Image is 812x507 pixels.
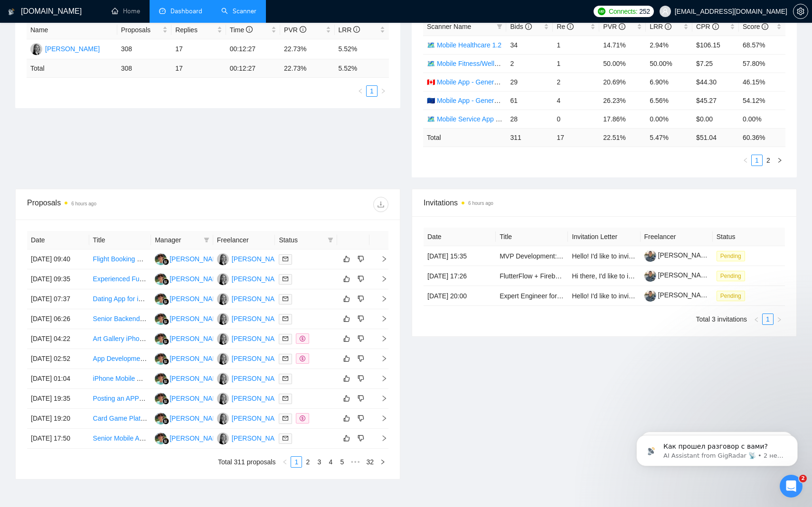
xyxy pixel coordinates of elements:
span: left [754,317,759,323]
td: $106.15 [692,36,739,54]
a: AM[PERSON_NAME] [155,275,224,282]
span: filter [497,24,502,29]
span: info-circle [246,26,253,33]
a: JK[PERSON_NAME] [217,374,286,382]
div: [PERSON_NAME] [170,413,224,424]
td: $7.25 [692,54,739,73]
td: 57.80% [739,54,785,73]
button: like [341,413,352,424]
span: mail [283,276,288,282]
a: 🇪🇺 Mobile App - General 1.1 [427,97,510,104]
a: 2 [763,155,774,166]
td: 0.00% [739,110,785,128]
div: [PERSON_NAME] [170,254,224,264]
td: 308 [117,39,171,59]
div: [PERSON_NAME] [170,373,224,384]
button: like [341,353,352,364]
span: like [343,395,350,402]
div: [PERSON_NAME] [232,294,286,304]
span: Time [230,26,253,34]
td: 22.51 % [599,128,646,147]
span: dislike [358,295,364,303]
span: like [343,355,350,362]
button: dislike [355,293,367,304]
a: Experienced Full-Stack Developer for Wellness App MVP [93,275,262,283]
span: dislike [358,395,364,402]
a: JK[PERSON_NAME] [217,434,286,442]
a: searchScanner [221,7,256,15]
td: $ 51.04 [692,128,739,147]
span: right [380,88,386,94]
td: 50.00% [599,54,646,73]
span: mail [283,336,288,341]
button: like [341,313,352,324]
th: Proposals [117,21,171,39]
span: info-circle [353,26,360,33]
td: Total [27,59,117,78]
img: Profile image for AI Assistant from GigRadar 📡 [21,28,37,44]
button: setting [793,4,808,19]
img: JK [217,253,229,265]
td: 4 [553,91,599,110]
span: Scanner Name [427,23,471,30]
img: AM [155,273,167,285]
img: AM [155,393,167,405]
a: 1 [752,155,762,166]
li: Next Page [378,85,389,97]
a: 🇨🇦 Mobile App - General - ([PERSON_NAME] | ✅ Immediate Start) [427,78,626,86]
time: 6 hours ago [71,201,96,206]
div: [PERSON_NAME] [232,254,286,264]
img: gigradar-bm.png [162,278,169,285]
span: LRR [339,26,360,34]
div: [PERSON_NAME] [232,274,286,284]
img: c18Q9YpQpRE3Aqd8uPC4i-l7ZGXwES9tmKQztpbYXNxBLPP6q0XVh62qtm7KNW3Qwd [644,270,656,282]
time: 6 hours ago [468,201,493,206]
button: dislike [355,273,367,285]
button: like [341,373,352,384]
span: dislike [358,275,364,283]
img: gigradar-bm.png [162,258,169,265]
td: 1 [553,54,599,73]
button: like [341,293,352,304]
span: like [343,415,350,422]
a: Card Game Platform [93,415,154,422]
button: left [355,85,366,97]
span: Replies [175,25,215,35]
span: Proposals [121,25,161,35]
span: setting [793,8,808,15]
a: Flight Booking Mobile App UI/UX Design [93,255,212,263]
button: like [341,433,352,444]
li: 1 [366,85,378,97]
a: JK[PERSON_NAME] [217,354,286,362]
img: gigradar-bm.png [162,358,169,365]
span: info-circle [619,23,625,30]
a: setting [793,8,808,15]
a: 🗺️ Mobile Healthcare 1.2 [427,41,501,49]
div: [PERSON_NAME] [170,353,224,364]
span: Invitations [424,197,785,209]
a: AM[PERSON_NAME] [155,334,224,342]
a: [PERSON_NAME] [644,291,713,299]
span: info-circle [567,23,574,30]
button: right [377,456,388,468]
button: dislike [355,433,367,444]
th: Invitation Letter [568,228,640,246]
a: JK[PERSON_NAME] [217,334,286,342]
div: [PERSON_NAME] [232,433,286,443]
div: [PERSON_NAME] [170,333,224,344]
a: [PERSON_NAME] [644,271,713,279]
span: CPR [696,23,718,30]
div: Proposals [27,197,208,212]
button: like [341,273,352,285]
img: JK [217,413,229,424]
li: 3 [313,456,325,468]
th: Title [496,228,568,246]
div: [PERSON_NAME] [170,294,224,304]
span: dislike [358,315,364,323]
button: like [341,253,352,265]
button: right [774,155,785,166]
a: AM[PERSON_NAME] [155,434,224,442]
th: Freelancer [641,228,713,246]
a: JK[PERSON_NAME] [217,275,286,282]
div: [PERSON_NAME] [232,333,286,344]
